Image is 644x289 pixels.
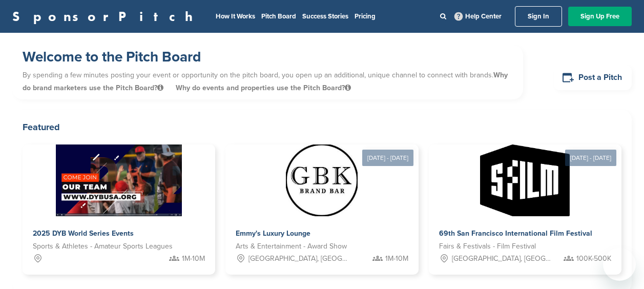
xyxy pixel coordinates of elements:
span: 69th San Francisco International Film Festival [439,229,592,238]
span: Arts & Entertainment - Award Show [236,241,347,252]
a: Pitch Board [261,12,296,20]
span: Sports & Athletes - Amateur Sports Leagues [33,241,173,252]
a: Pricing [355,12,376,20]
h2: Featured [23,120,621,134]
span: 100K-500K [576,253,611,264]
div: [DATE] - [DATE] [565,150,616,166]
a: Help Center [452,10,504,23]
a: SponsorPitch [12,10,199,23]
div: [DATE] - [DATE] [362,150,413,166]
span: Emmy's Luxury Lounge [236,229,310,238]
span: [GEOGRAPHIC_DATA], [GEOGRAPHIC_DATA] [248,253,348,264]
h1: Welcome to the Pitch Board [23,48,513,66]
span: 2025 DYB World Series Events [33,229,134,238]
img: Sponsorpitch & [286,144,358,216]
a: Success Stories [302,12,348,20]
a: Sign In [515,6,562,27]
span: [GEOGRAPHIC_DATA], [GEOGRAPHIC_DATA] [452,253,551,264]
a: How It Works [216,12,255,20]
a: Sign Up Free [568,7,632,26]
p: By spending a few minutes posting your event or opportunity on the pitch board, you open up an ad... [23,66,513,97]
span: 1M-10M [182,253,205,264]
a: Sponsorpitch & 2025 DYB World Series Events Sports & Athletes - Amateur Sports Leagues 1M-10M [23,144,215,275]
a: [DATE] - [DATE] Sponsorpitch & Emmy's Luxury Lounge Arts & Entertainment - Award Show [GEOGRAPHIC... [225,128,418,275]
img: Sponsorpitch & [480,144,570,216]
a: [DATE] - [DATE] Sponsorpitch & 69th San Francisco International Film Festival Fairs & Festivals -... [429,128,621,275]
a: Post a Pitch [554,65,632,90]
span: Fairs & Festivals - Film Festival [439,241,536,252]
span: Why do events and properties use the Pitch Board? [176,84,351,92]
img: Sponsorpitch & [56,144,182,216]
span: 1M-10M [385,253,408,264]
iframe: Button to launch messaging window [603,248,636,281]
